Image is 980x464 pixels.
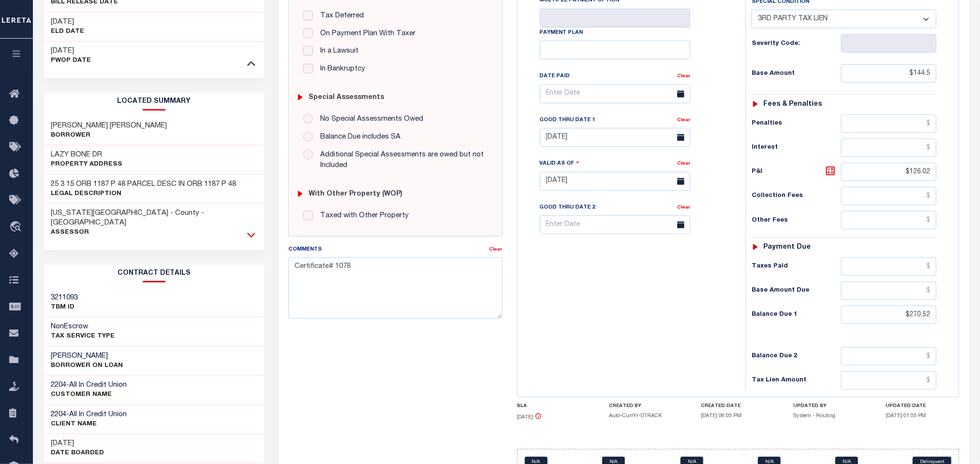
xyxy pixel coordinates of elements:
[315,28,416,40] label: On Payment Plan With Taxer
[752,377,841,384] h6: Tax Lien Amount
[752,120,841,127] h6: Penalties
[701,403,775,409] h4: CREATED DATE
[841,187,937,205] input: $
[315,46,358,57] label: In a Lawsuit
[841,306,937,324] input: $
[841,371,937,390] input: $
[44,93,265,111] h2: LOCATED SUMMARY
[51,150,123,160] h3: LAZY BONE DR
[51,361,123,371] p: BORROWER ON LOAN
[841,257,937,276] input: $
[51,17,85,27] h3: [DATE]
[540,128,690,147] input: Enter Date
[793,413,867,419] h5: System - Routing
[677,161,690,166] a: Clear
[70,381,127,389] span: All In Credit Union
[841,139,937,157] input: $
[51,180,237,189] h3: 25 3 15 ORB 1187 P 48 PARCEL DESC IN ORB 1187 P 48
[51,449,104,458] p: Date Boarded
[752,40,841,48] h6: Severity Code:
[677,118,690,123] a: Clear
[315,211,409,222] label: Taxed with Other Property
[540,84,690,103] input: Enter Date
[540,204,595,212] label: Good Thru Date 2
[51,352,123,361] h3: [PERSON_NAME]
[51,160,123,169] p: Property Address
[764,243,811,252] h6: Payment due
[51,189,237,199] p: Legal Description
[51,380,127,390] h3: -
[752,287,841,295] h6: Base Amount Due
[841,163,937,181] input: $
[517,403,591,409] h4: SLA
[540,29,583,37] label: Payment Plan
[540,159,579,168] label: Valid as Of
[752,192,841,200] h6: Collection Fees
[51,209,257,228] h3: [US_STATE][GEOGRAPHIC_DATA] - County - [GEOGRAPHIC_DATA]
[288,246,322,254] label: Comments
[841,114,937,133] input: $
[51,322,115,332] h3: NonEscrow
[841,211,937,229] input: $
[51,390,127,400] p: CUSTOMER Name
[51,411,67,418] span: 2204
[309,190,402,198] h6: with Other Property (WOP)
[752,165,841,179] h6: P&I
[315,132,401,143] label: Balance Due includes SA
[51,410,127,420] h3: -
[315,150,488,171] label: Additional Special Assessments are owed but not Included
[752,70,841,78] h6: Base Amount
[886,403,959,409] h4: UPDATED DATE
[752,144,841,152] h6: Interest
[540,172,690,191] input: Enter Date
[540,116,595,125] label: Good Thru Date 1
[841,281,937,300] input: $
[9,221,25,234] i: travel_explore
[793,403,867,409] h4: UPDATED BY
[51,131,167,141] p: Borrower
[51,420,127,429] p: CLIENT Name
[540,72,570,81] label: Date Paid
[51,439,104,449] h3: [DATE]
[677,205,690,210] a: Clear
[841,64,937,83] input: $
[51,228,257,238] p: Assessor
[315,64,365,75] label: In Bankruptcy
[51,27,85,37] p: ELD Date
[677,74,690,79] a: Clear
[701,413,775,419] h5: [DATE] 06:05 PM
[309,94,384,102] h6: Special Assessments
[51,293,78,303] h3: 3211093
[490,247,503,252] a: Clear
[51,332,115,341] p: Tax Service Type
[841,347,937,366] input: $
[752,263,841,270] h6: Taxes Paid
[70,411,127,418] span: All In Credit Union
[51,381,67,389] span: 2204
[609,413,683,419] h5: Auto-CurrYr-DTRACK
[517,415,534,421] span: [DATE]
[609,403,683,409] h4: CREATED BY
[315,11,364,22] label: Tax Deferred
[540,215,690,234] input: Enter Date
[51,46,91,56] h3: [DATE]
[752,217,841,225] h6: Other Fees
[51,121,167,131] h3: [PERSON_NAME] [PERSON_NAME]
[764,100,822,109] h6: Fees & Penalties
[752,311,841,319] h6: Balance Due 1
[886,413,959,419] h5: [DATE] 01:55 PM
[752,352,841,360] h6: Balance Due 2
[51,56,91,66] p: Pwop Date
[315,114,423,125] label: No Special Assessments Owed
[44,265,265,282] h2: CONTRACT details
[51,303,78,312] p: TBM ID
